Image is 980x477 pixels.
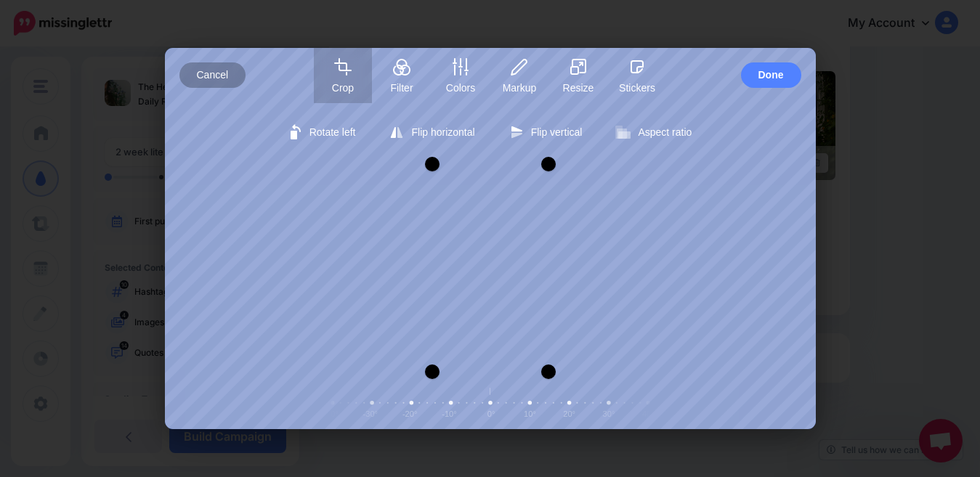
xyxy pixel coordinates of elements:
[482,386,511,406] span: Center rotation
[432,82,490,94] span: Colors
[411,126,474,138] span: Flip horizontal
[280,118,365,147] button: Rotate left
[758,62,784,88] span: Done
[314,48,372,103] button: Crop
[314,82,372,94] span: Crop
[531,126,583,138] span: Flip vertical
[373,82,431,94] span: Filter
[608,118,700,147] button: Aspect ratio
[432,48,490,103] button: Colors
[381,118,483,147] button: Flip horizontal
[549,82,607,94] span: Resize
[741,62,801,88] button: Done
[638,126,692,138] span: Aspect ratio
[373,48,431,103] button: Filter
[482,386,499,399] button: Center rotation
[179,62,246,88] button: Cancel
[490,82,548,94] span: Markup
[608,48,666,103] button: Stickers
[309,126,356,138] span: Rotate left
[608,82,666,94] span: Stickers
[549,48,607,103] button: Resize
[501,118,591,147] button: Flip vertical
[197,62,229,88] span: Cancel
[490,48,548,103] button: Markup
